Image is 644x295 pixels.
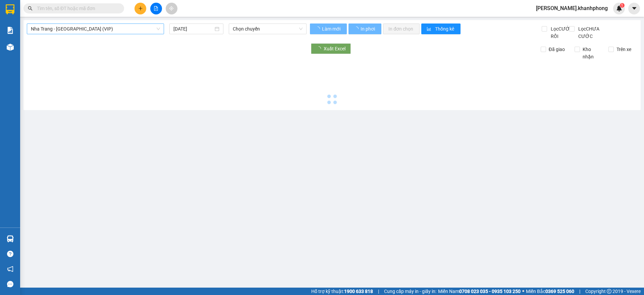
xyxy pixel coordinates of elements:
span: Chọn chuyến [233,24,303,34]
img: icon-new-feature [616,5,622,11]
strong: 1900 633 818 [344,289,373,294]
sup: 1 [620,3,625,8]
button: Làm mới [310,23,347,34]
span: plus [138,6,143,11]
button: file-add [150,3,162,14]
button: bar-chartThống kê [421,23,461,34]
span: message [7,281,13,287]
img: warehouse-icon [7,44,14,51]
span: Thống kê [435,25,455,33]
span: Kho nhận [580,46,603,60]
img: logo-vxr [6,4,14,14]
span: Trên xe [614,46,634,53]
span: search [28,6,33,11]
span: loading [315,27,321,31]
button: Xuất Excel [311,43,351,54]
span: Hỗ trợ kỹ thuật: [311,288,373,295]
span: bar-chart [427,27,432,32]
span: Miền Nam [438,288,521,295]
span: | [579,288,580,295]
span: file-add [154,6,158,11]
input: 13/10/2025 [173,25,213,33]
button: In đơn chọn [383,23,420,34]
span: | [378,288,379,295]
span: notification [7,266,13,272]
span: copyright [607,289,611,294]
button: aim [166,3,177,14]
span: Cung cấp máy in - giấy in: [384,288,436,295]
input: Tìm tên, số ĐT hoặc mã đơn [37,5,116,12]
span: question-circle [7,251,13,257]
button: In phơi [348,23,381,34]
span: caret-down [631,5,637,11]
span: Lọc CƯỚC RỒI [548,25,574,40]
img: warehouse-icon [7,235,14,242]
span: loading [354,27,360,31]
span: Đã giao [546,46,568,53]
span: In phơi [361,25,376,33]
span: ⚪️ [522,290,524,293]
span: [PERSON_NAME].khanhphong [531,4,613,12]
img: solution-icon [7,27,14,34]
span: 1 [621,3,623,8]
span: Làm mới [322,25,341,33]
button: caret-down [628,3,640,14]
span: Miền Bắc [526,288,574,295]
button: plus [135,3,146,14]
strong: 0369 525 060 [545,289,574,294]
span: Nha Trang - Sài Gòn (VIP) [31,24,160,34]
strong: 0708 023 035 - 0935 103 250 [459,289,521,294]
span: aim [169,6,174,11]
span: Lọc CHƯA CƯỚC [576,25,610,40]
